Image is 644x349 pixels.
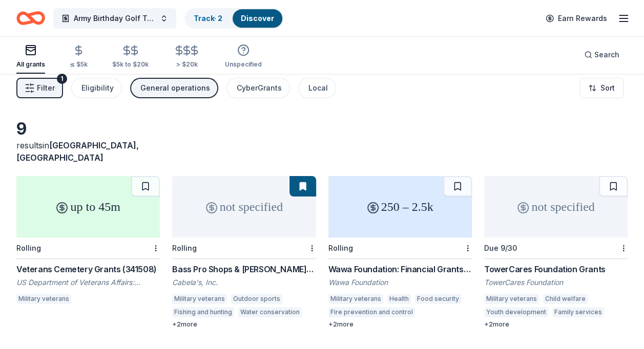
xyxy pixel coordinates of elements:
a: 250 – 2.5kRollingWawa Foundation: Financial Grants - Local Connection Grants (Grants less than $2... [328,176,472,329]
div: + 2 more [328,320,472,329]
button: Local [298,78,336,98]
div: Cabela's, Inc. [172,277,316,288]
span: Sort [600,82,615,94]
div: Bass Pro Shops & [PERSON_NAME]'s Funding [172,263,316,275]
div: Military veterans [328,294,383,304]
button: > $20k [173,40,200,74]
div: TowerCares Foundation [484,277,628,288]
button: All grants [16,40,45,74]
div: Local [308,82,328,94]
div: results [16,139,160,164]
a: Home [16,6,45,30]
div: > $20k [173,60,200,69]
div: ≤ $5k [70,60,88,69]
span: Army Birthday Golf Tournament [74,12,156,25]
button: $5k to $20k [112,40,149,74]
button: Eligibility [71,78,122,98]
div: Fishing and hunting [172,307,234,317]
div: Rolling [16,244,41,252]
span: in [16,140,139,163]
div: Wawa Foundation [328,277,472,288]
div: Health [387,294,411,304]
div: Military veterans [16,294,71,304]
button: Search [576,45,628,65]
a: Discover [241,14,274,23]
a: up to 45mRollingVeterans Cemetery Grants (341508)US Department of Veterans Affairs: National Ceme... [16,176,160,307]
span: Filter [37,82,55,94]
div: Child welfare [543,294,588,304]
div: TowerCares Foundation Grants [484,263,628,275]
a: not specifiedRollingBass Pro Shops & [PERSON_NAME]'s FundingCabela's, Inc.Military veteransOutdoo... [172,176,316,329]
div: + 2 more [484,320,628,329]
div: Due 9/30 [484,244,517,252]
div: + 2 more [172,320,316,329]
div: Unspecified [225,60,262,69]
button: CyberGrants [226,78,290,98]
a: Earn Rewards [539,9,613,28]
div: Wawa Foundation: Financial Grants - Local Connection Grants (Grants less than $2,500) [328,263,472,275]
div: 1 [57,74,67,84]
button: Sort [579,78,624,98]
div: 250 – 2.5k [328,176,472,237]
button: General operations [130,78,218,98]
div: Food security [415,294,461,304]
button: Army Birthday Golf Tournament [53,8,176,29]
div: not specified [172,176,316,237]
div: All grants [16,60,45,69]
span: [GEOGRAPHIC_DATA], [GEOGRAPHIC_DATA] [16,140,139,163]
button: ≤ $5k [70,40,88,74]
span: Search [594,49,619,61]
div: Military veterans [172,294,227,304]
div: Outdoor sports [231,294,282,304]
div: Eligibility [81,82,114,94]
div: 9 [16,119,160,139]
div: Military veterans [484,294,539,304]
div: US Department of Veterans Affairs: National Cemetery System [16,277,160,288]
button: Filter1 [16,78,63,98]
div: Family services [552,307,604,317]
div: up to 45m [16,176,160,237]
div: Rolling [172,244,197,252]
div: Rolling [328,244,353,252]
div: Fire prevention and control [328,307,415,317]
div: Water conservation [238,307,302,317]
div: Veterans Cemetery Grants (341508) [16,263,160,275]
div: Youth development [484,307,548,317]
button: Unspecified [225,40,262,74]
div: $5k to $20k [112,60,149,69]
div: CyberGrants [237,82,282,94]
a: Track· 2 [194,14,222,23]
div: not specified [484,176,628,237]
button: Track· 2Discover [184,8,283,29]
div: General operations [140,82,210,94]
a: not specifiedDue 9/30TowerCares Foundation GrantsTowerCares FoundationMilitary veteransChild welf... [484,176,628,329]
